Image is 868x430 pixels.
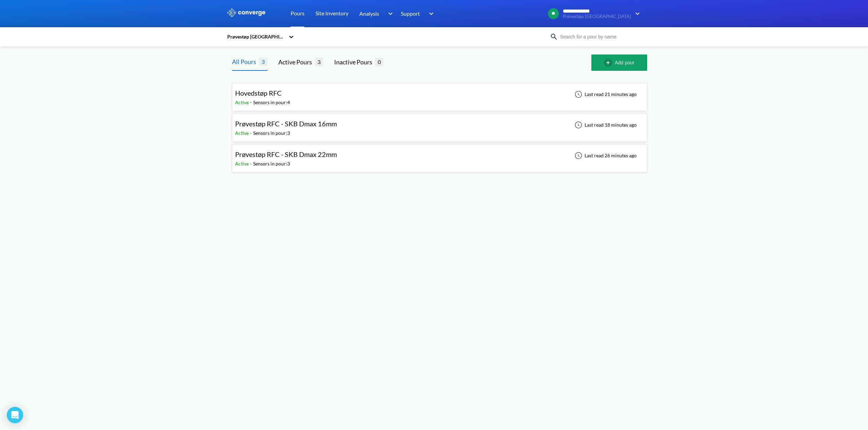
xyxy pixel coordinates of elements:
[253,129,290,137] div: Sensors in pour: 3
[235,161,250,166] span: Active
[425,10,436,18] img: downArrow.svg
[571,90,639,98] div: Last read 21 minutes ago
[250,130,253,136] span: -
[235,99,250,105] span: Active
[334,57,375,67] div: Inactive Pours
[259,57,267,66] span: 3
[232,122,647,127] a: Prøvestøp RFC - SKB Dmax 16mmActive-Sensors in pour:3Last read 18 minutes ago
[571,121,639,129] div: Last read 18 minutes ago
[631,10,642,18] img: downArrow.svg
[359,9,379,18] span: Analysis
[227,8,266,17] img: logo_ewhite.svg
[401,9,420,18] span: Support
[375,58,383,66] span: 0
[253,160,290,168] div: Sensors in pour: 3
[250,161,253,166] span: -
[232,152,647,158] a: Prøvestøp RFC - SKB Dmax 22mmActive-Sensors in pour:3Last read 26 minutes ago
[232,91,647,97] a: Hovedstøp RFCActive-Sensors in pour:4Last read 21 minutes ago
[232,57,259,66] div: All Pours
[278,57,315,67] div: Active Pours
[235,120,337,128] span: Prøvestøp RFC - SKB Dmax 16mm
[591,54,647,71] button: Add pour
[604,59,615,67] img: add-circle-outline.svg
[235,130,250,136] span: Active
[253,99,290,106] div: Sensors in pour: 4
[563,14,631,19] span: Prøvestøp [GEOGRAPHIC_DATA]
[250,99,253,105] span: -
[571,152,639,160] div: Last read 26 minutes ago
[558,33,640,41] input: Search for a pour by name
[550,33,558,41] img: icon-search.svg
[235,89,282,97] span: Hovedstøp RFC
[7,407,23,423] div: Open Intercom Messenger
[235,150,337,158] span: Prøvestøp RFC - SKB Dmax 22mm
[315,58,323,66] span: 3
[383,10,394,18] img: downArrow.svg
[227,33,285,41] div: Prøvestøp [GEOGRAPHIC_DATA]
